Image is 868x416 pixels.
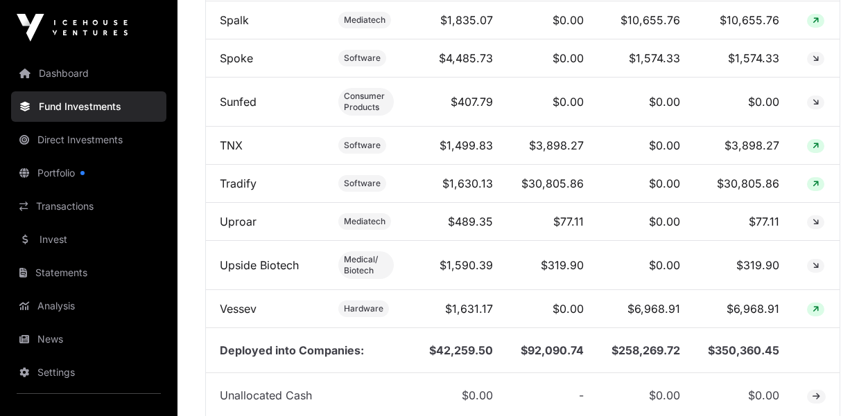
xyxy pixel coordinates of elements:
a: Invest [11,224,166,255]
a: Spalk [220,13,249,27]
a: Uproar [220,215,257,228]
span: $0.00 [748,388,779,402]
span: - [579,388,584,402]
td: Deployed into Companies: [206,328,408,373]
td: $0.00 [598,203,694,241]
a: Tradify [220,177,257,190]
a: Sunfed [220,95,257,109]
td: $4,485.73 [408,39,507,78]
span: $0.00 [649,388,680,402]
a: Statements [11,257,166,288]
td: $0.00 [598,78,694,127]
a: Vessev [220,302,257,316]
a: Portfolio [11,158,166,188]
td: $0.00 [598,127,694,165]
td: $0.00 [598,165,694,203]
a: News [11,324,166,354]
td: $77.11 [507,203,598,241]
td: $1,835.07 [408,1,507,39]
span: Mediatech [344,216,385,227]
a: Fund Investments [11,91,166,122]
td: $6,968.91 [598,290,694,328]
td: $1,574.33 [598,39,694,78]
td: $1,499.83 [408,127,507,165]
td: $489.35 [408,203,507,241]
td: $92,090.74 [507,328,598,373]
span: Unallocated Cash [220,388,312,402]
td: $1,631.17 [408,290,507,328]
a: Dashboard [11,58,166,89]
td: $3,898.27 [694,127,793,165]
td: $77.11 [694,203,793,241]
td: $0.00 [598,241,694,290]
td: $3,898.27 [507,127,598,165]
a: Upside Biotech [220,258,299,272]
td: $30,805.86 [507,165,598,203]
span: Medical/ Biotech [344,254,388,276]
iframe: Chat Widget [799,350,868,416]
a: TNX [220,138,243,152]
td: $30,805.86 [694,165,793,203]
span: Hardware [344,303,383,314]
td: $42,259.50 [408,328,507,373]
td: $319.90 [694,241,793,290]
a: Direct Investments [11,125,166,155]
img: Icehouse Ventures Logo [17,14,128,42]
td: $0.00 [507,290,598,328]
td: $1,574.33 [694,39,793,78]
td: $10,655.76 [598,1,694,39]
td: $319.90 [507,241,598,290]
a: Analysis [11,291,166,321]
td: $0.00 [507,39,598,78]
td: $350,360.45 [694,328,793,373]
td: $0.00 [507,78,598,127]
span: Mediatech [344,15,385,26]
td: $0.00 [507,1,598,39]
span: Software [344,178,381,189]
td: $6,968.91 [694,290,793,328]
td: $1,590.39 [408,241,507,290]
td: $0.00 [694,78,793,127]
td: $1,630.13 [408,165,507,203]
td: $10,655.76 [694,1,793,39]
a: Spoke [220,51,253,65]
span: Consumer Products [344,91,388,113]
a: Settings [11,357,166,388]
td: $258,269.72 [598,328,694,373]
span: $0.00 [462,388,493,402]
a: Transactions [11,191,166,221]
span: Software [344,140,381,151]
span: Software [344,53,381,64]
td: $407.79 [408,78,507,127]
